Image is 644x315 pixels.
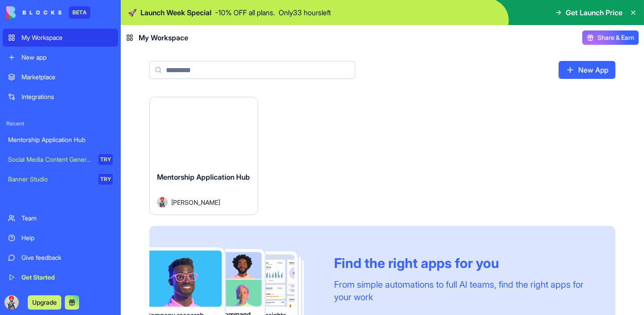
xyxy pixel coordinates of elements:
[8,135,113,144] div: Mentorship Application Hub
[215,7,275,18] p: - 10 % OFF all plans.
[28,295,61,310] button: Upgrade
[334,255,594,271] div: Find the right apps for you
[566,7,623,18] span: Get Launch Price
[21,214,113,223] div: Team
[171,198,220,207] span: [PERSON_NAME]
[3,249,118,267] a: Give feedback
[279,7,331,18] p: Only 33 hours left
[21,73,113,82] div: Marketplace
[334,278,594,303] div: From simple automations to full AI teams, find the right apps for your work
[139,32,188,43] span: My Workspace
[8,175,92,184] div: Banner Studio
[4,295,19,310] img: ACg8ocKqObnYYKsy7QcZniYC7JUT7q8uPq4hPi7ZZNTL9I16fXTz-Q7i=s96-c
[21,233,113,242] div: Help
[3,268,118,286] a: Get Started
[3,170,118,188] a: Banner StudioTRY
[3,48,118,66] a: New app
[6,6,62,19] img: logo
[3,131,118,149] a: Mentorship Application Hub
[21,33,113,42] div: My Workspace
[69,6,90,19] div: BETA
[21,92,113,101] div: Integrations
[3,229,118,247] a: Help
[3,209,118,227] a: Team
[597,33,634,42] span: Share & Earn
[21,253,113,262] div: Give feedback
[98,154,113,165] div: TRY
[8,155,92,164] div: Social Media Content Generator
[559,61,615,79] a: New App
[28,298,61,306] a: Upgrade
[3,29,118,47] a: My Workspace
[3,120,118,127] span: Recent
[128,7,137,18] span: 🚀
[582,30,639,45] button: Share & Earn
[157,173,250,181] span: Mentorship Application Hub
[157,197,168,207] img: Avatar
[98,174,113,185] div: TRY
[6,6,90,19] a: BETA
[3,88,118,106] a: Integrations
[21,273,113,282] div: Get Started
[3,68,118,86] a: Marketplace
[140,7,212,18] span: Launch Week Special
[149,97,258,215] a: Mentorship Application HubAvatar[PERSON_NAME]
[21,53,113,62] div: New app
[3,151,118,168] a: Social Media Content GeneratorTRY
